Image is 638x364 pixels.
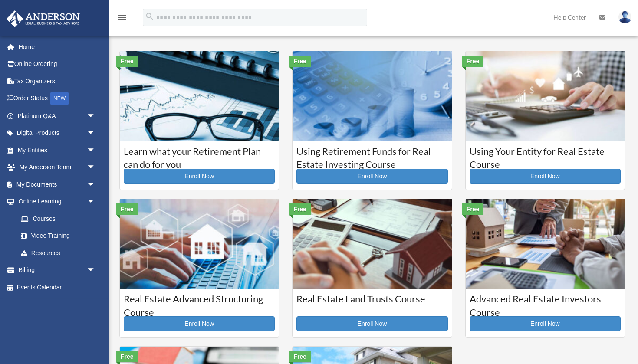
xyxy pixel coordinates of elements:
a: My Entitiesarrow_drop_down [6,141,109,159]
span: arrow_drop_down [87,125,104,142]
span: arrow_drop_down [87,141,104,159]
h3: Using Your Entity for Real Estate Course [470,145,621,167]
a: Courses [12,210,104,227]
h3: Using Retirement Funds for Real Estate Investing Course [296,145,447,167]
a: Order StatusNEW [6,90,109,108]
h3: Learn what your Retirement Plan can do for you [124,145,275,167]
a: My Anderson Teamarrow_drop_down [6,159,109,176]
div: Free [289,351,311,362]
a: Online Ordering [6,56,109,73]
div: Free [462,56,484,67]
div: NEW [50,92,69,105]
span: arrow_drop_down [87,159,104,177]
div: Free [116,351,138,362]
a: Enroll Now [296,169,447,184]
a: Online Learningarrow_drop_down [6,193,109,210]
h3: Real Estate Land Trusts Course [296,292,447,314]
img: User Pic [618,11,631,23]
h3: Advanced Real Estate Investors Course [470,292,621,314]
span: arrow_drop_down [87,176,104,193]
i: menu [117,12,128,23]
a: Resources [12,244,109,262]
a: My Documentsarrow_drop_down [6,176,109,193]
h3: Real Estate Advanced Structuring Course [124,292,275,314]
a: Digital Productsarrow_drop_down [6,125,109,142]
a: menu [117,15,128,23]
a: Enroll Now [296,316,447,331]
a: Billingarrow_drop_down [6,262,109,279]
a: Enroll Now [470,169,621,184]
div: Free [462,203,484,215]
div: Free [289,203,311,215]
span: arrow_drop_down [87,262,104,279]
a: Enroll Now [470,316,621,331]
div: Free [116,203,138,215]
div: Free [289,56,311,67]
a: Enroll Now [124,169,275,184]
span: arrow_drop_down [87,107,104,125]
a: Home [6,38,109,56]
a: Tax Organizers [6,72,109,90]
div: Free [116,56,138,67]
a: Events Calendar [6,279,109,296]
i: search [145,12,155,21]
a: Enroll Now [124,316,275,331]
span: arrow_drop_down [87,193,104,211]
img: Anderson Advisors Platinum Portal [4,10,82,27]
a: Video Training [12,227,109,245]
a: Platinum Q&Aarrow_drop_down [6,107,109,125]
